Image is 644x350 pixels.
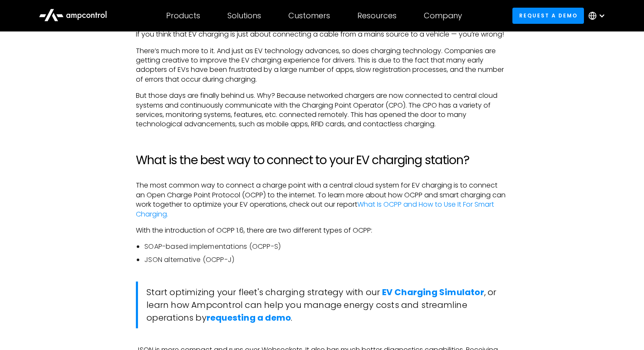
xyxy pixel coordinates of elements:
div: Customers [288,11,330,20]
a: What Is OCPP and How to Use It For Smart Charging. [136,199,494,219]
li: SOAP-based implementations (OCPP-S) [144,242,508,251]
p: But those days are finally behind us. Why? Because networked chargers are now connected to centra... [136,91,508,129]
div: Company [424,11,462,20]
div: Products [166,11,200,20]
p: There’s much more to it. And just as EV technology advances, so does charging technology. Compani... [136,46,508,85]
p: The most common way to connect a charge point with a central cloud system for EV charging is to c... [136,181,508,219]
p: With the introduction of OCPP 1.6, there are two different types of OCPP: [136,226,508,235]
a: Request a demo [512,8,584,23]
h2: What is the best way to connect to your EV charging station? [136,153,508,168]
li: JSON alternative (OCPP-J) [144,255,508,265]
div: Solutions [227,11,261,20]
a: EV Charging Simulator [382,286,484,298]
blockquote: Start optimizing your fleet's charging strategy with our , or learn how Ampcontrol can help you m... [136,282,508,328]
div: Resources [357,11,397,20]
p: If you think that EV charging is just about connecting a cable from a mains source to a vehicle —... [136,30,508,39]
a: requesting a demo [207,312,291,324]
